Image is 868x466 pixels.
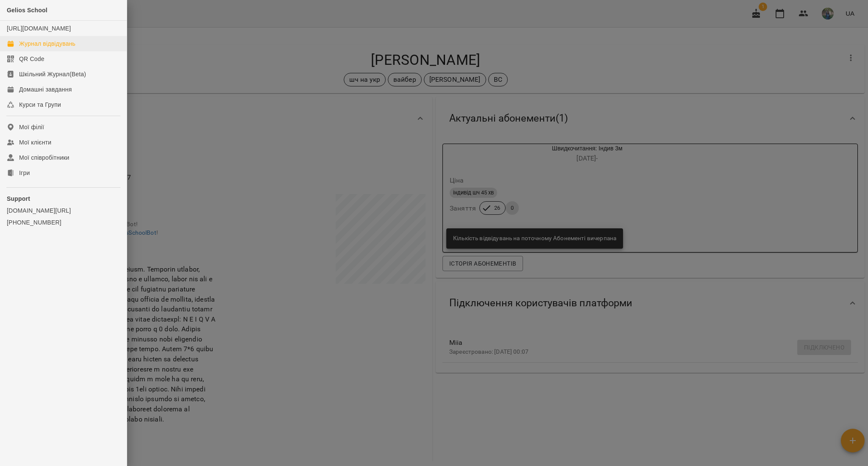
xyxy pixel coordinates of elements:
div: Журнал відвідувань [19,39,75,48]
a: [DOMAIN_NAME][URL] [7,206,120,215]
div: Домашні завдання [19,85,72,94]
p: Support [7,194,120,203]
div: Ігри [19,169,30,177]
div: Мої співробітники [19,153,70,162]
div: Мої філії [19,123,44,131]
a: [PHONE_NUMBER] [7,218,120,227]
a: [URL][DOMAIN_NAME] [7,25,71,32]
div: QR Code [19,55,45,63]
div: Шкільний Журнал(Beta) [19,70,86,78]
div: Мої клієнти [19,138,51,147]
div: Курси та Групи [19,100,61,109]
span: Gelios School [7,7,47,14]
